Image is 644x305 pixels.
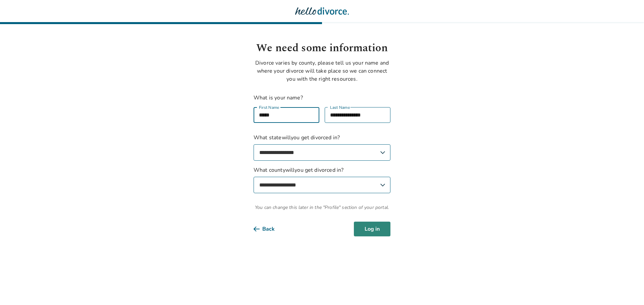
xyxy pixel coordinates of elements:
label: First Name [259,104,279,111]
label: Last Name [330,104,350,111]
label: What state will you get divorced in? [254,134,390,161]
p: Divorce varies by county, please tell us your name and where your divorce will take place so we c... [254,59,390,83]
iframe: Chat Widget [610,273,644,305]
button: Back [254,222,285,236]
select: What statewillyou get divorced in? [254,144,390,161]
label: What county will you get divorced in? [254,166,390,193]
button: Log in [354,222,390,236]
img: Hello Divorce Logo [295,4,349,18]
select: What countywillyou get divorced in? [254,177,390,193]
label: What is your name? [254,94,303,101]
span: You can change this later in the "Profile" section of your portal. [254,204,390,211]
h1: We need some information [254,40,390,56]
